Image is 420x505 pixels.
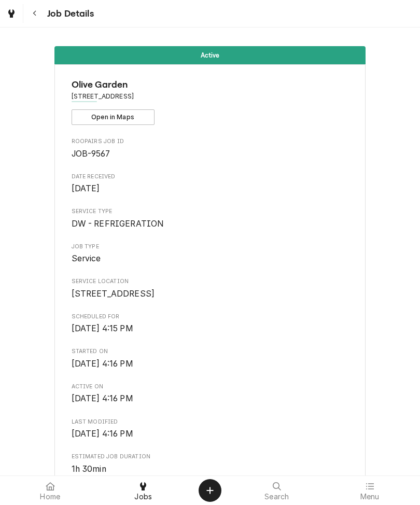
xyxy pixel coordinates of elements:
[72,313,349,335] div: Scheduled For
[231,478,323,503] a: Search
[72,383,349,405] div: Active On
[72,464,106,474] span: 1h 30min
[25,4,44,23] button: Navigate back
[44,7,94,21] span: Job Details
[72,392,349,405] span: Active On
[72,358,349,370] span: Started On
[2,4,21,23] a: Go to Jobs
[72,92,349,101] span: Address
[134,493,152,501] span: Jobs
[360,493,380,501] span: Menu
[72,324,133,333] span: [DATE] 4:15 PM
[72,418,349,426] span: Last Modified
[72,207,349,230] div: Service Type
[72,277,349,300] div: Service Location
[72,218,349,230] span: Service Type
[72,347,349,370] div: Started On
[72,383,349,391] span: Active On
[72,428,349,440] span: Last Modified
[72,109,155,125] button: Open in Maps
[72,347,349,356] span: Started On
[72,243,349,265] div: Job Type
[72,453,349,461] span: Estimated Job Duration
[72,313,349,321] span: Scheduled For
[72,453,349,475] div: Estimated Job Duration
[72,173,349,181] span: Date Received
[72,252,349,265] span: Job Type
[72,219,164,229] span: DW - REFRIGERATION
[72,149,110,159] span: JOB-9567
[72,184,100,193] span: [DATE]
[72,78,349,92] span: Name
[4,478,96,503] a: Home
[72,137,349,160] div: Roopairs Job ID
[72,148,349,160] span: Roopairs Job ID
[72,322,349,335] span: Scheduled For
[72,183,349,195] span: Date Received
[72,78,349,125] div: Client Information
[264,493,289,501] span: Search
[72,359,133,369] span: [DATE] 4:16 PM
[72,243,349,251] span: Job Type
[72,277,349,286] span: Service Location
[72,394,133,403] span: [DATE] 4:16 PM
[72,418,349,440] div: Last Modified
[97,478,190,503] a: Jobs
[199,479,221,502] button: Create Object
[72,429,133,439] span: [DATE] 4:16 PM
[72,207,349,216] span: Service Type
[324,478,416,503] a: Menu
[72,289,155,299] span: [STREET_ADDRESS]
[72,137,349,146] span: Roopairs Job ID
[72,254,101,263] span: Service
[72,173,349,195] div: Date Received
[40,493,60,501] span: Home
[72,288,349,300] span: Service Location
[201,52,220,59] span: Active
[72,463,349,475] span: Estimated Job Duration
[54,46,366,64] div: Status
